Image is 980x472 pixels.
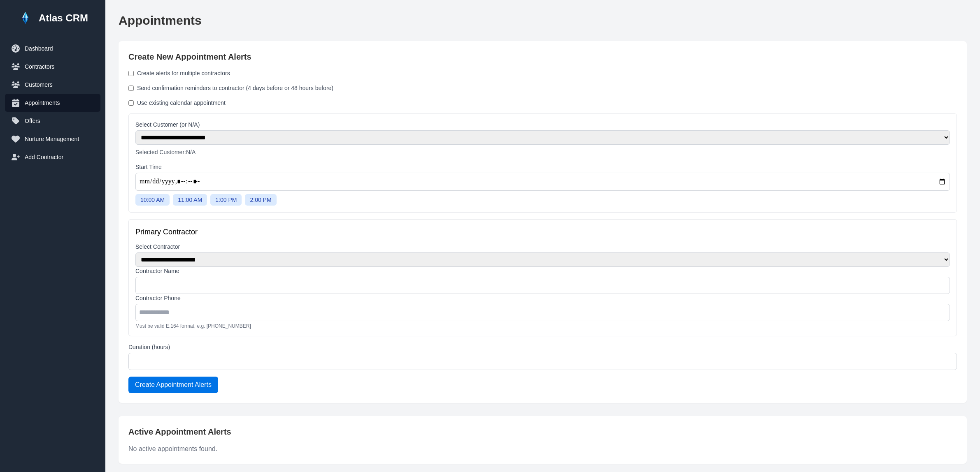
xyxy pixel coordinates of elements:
[135,120,950,129] label: Select Customer (or N/A)
[128,444,957,454] p: No active appointments found.
[135,243,950,251] label: Select Contractor
[39,12,88,25] h1: Atlas CRM
[5,130,100,148] button: Nurture Management
[135,194,170,206] button: 10:00 AM
[135,148,950,156] p: Selected Customer:
[5,148,100,166] button: Add Contractor
[245,194,276,206] button: 2:00 PM
[135,163,950,171] label: Start Time
[135,294,950,302] label: Contractor Phone
[128,51,957,62] h2: Create New Appointment Alerts
[210,194,242,206] button: 1:00 PM
[135,323,950,329] p: Must be valid E.164 format, e.g. [PHONE_NUMBER]
[5,112,100,130] button: Offers
[186,149,196,155] span: N/A
[137,99,226,107] label: Use existing calendar appointment
[137,84,333,92] label: Send confirmation reminders to contractor (4 days before or 48 hours before)
[135,267,950,275] label: Contractor Name
[135,226,950,238] h3: Primary Contractor
[5,76,100,94] button: Customers
[5,39,100,58] button: Dashboard
[5,94,100,112] button: Appointments
[128,426,957,437] h2: Active Appointment Alerts
[17,10,34,26] img: Atlas Logo
[128,377,218,393] button: Create Appointment Alerts
[137,69,230,77] label: Create alerts for multiple contractors
[119,13,967,28] h2: Appointments
[128,343,957,351] label: Duration (hours)
[5,58,100,76] button: Contractors
[173,194,207,206] button: 11:00 AM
